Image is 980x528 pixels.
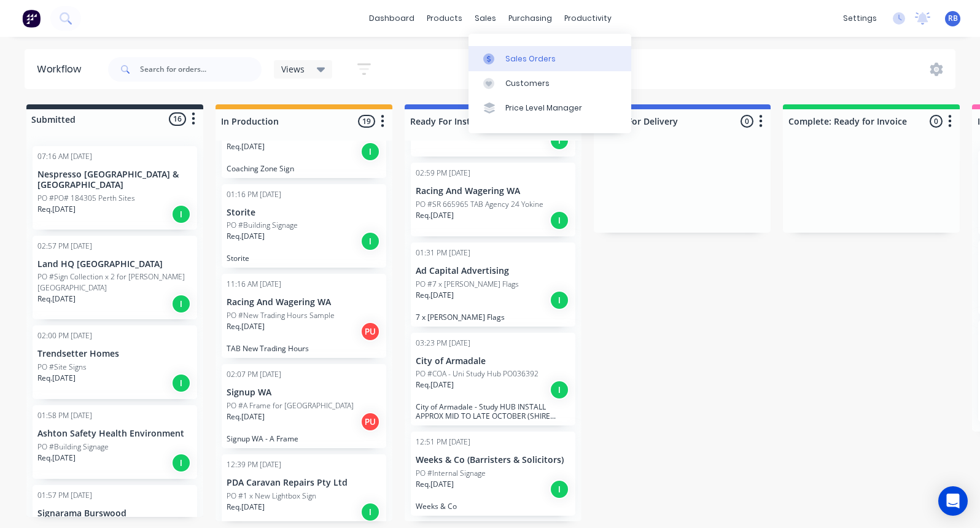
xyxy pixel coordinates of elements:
[227,344,381,353] p: TAB New Trading Hours
[227,141,265,152] p: Req. [DATE]
[411,432,575,516] div: 12:51 PM [DATE]Weeks & Co (Barristers & Solicitors)PO #Internal SignageReq.[DATE]IWeeks & Co
[469,46,631,71] a: Sales Orders
[505,78,550,89] div: Customers
[837,9,883,28] div: settings
[37,271,192,293] p: PO #Sign Collection x 2 for [PERSON_NAME][GEOGRAPHIC_DATA]
[360,412,380,432] div: PU
[227,459,281,470] div: 12:39 PM [DATE]
[227,189,281,200] div: 01:16 PM [DATE]
[416,356,570,367] p: City of Armadale
[502,9,558,28] div: purchasing
[227,254,381,263] p: Storite
[227,297,381,308] p: Racing And Wagering WA
[550,211,569,230] div: I
[37,330,92,341] div: 02:00 PM [DATE]
[227,310,335,321] p: PO #New Trading Hours Sample
[416,210,454,221] p: Req. [DATE]
[416,402,570,421] p: City of Armadale - Study HUB INSTALL APPROX MID TO LATE OCTOBER (SHIRE DELAYS) CAM TO UPDATE
[22,9,41,28] img: Factory
[360,502,380,522] div: I
[416,313,570,322] p: 7 x [PERSON_NAME] Flags
[37,259,192,270] p: Land HQ [GEOGRAPHIC_DATA]
[222,274,386,358] div: 11:16 AM [DATE]Racing And Wagering WAPO #New Trading Hours SampleReq.[DATE]PUTAB New Trading Hours
[227,369,281,380] div: 02:07 PM [DATE]
[550,131,569,150] div: I
[227,279,281,290] div: 11:16 AM [DATE]
[227,208,381,218] p: Storite
[227,411,265,422] p: Req. [DATE]
[411,243,575,327] div: 01:31 PM [DATE]Ad Capital AdvertisingPO #7 x [PERSON_NAME] FlagsReq.[DATE]I7 x [PERSON_NAME] Flags
[37,204,76,215] p: Req. [DATE]
[37,349,192,359] p: Trendsetter Homes
[469,71,631,96] a: Customers
[222,454,386,528] div: 12:39 PM [DATE]PDA Caravan Repairs Pty LtdPO #1 x New Lightbox SignReq.[DATE]I
[505,103,582,114] div: Price Level Manager
[37,62,87,77] div: Workflow
[37,169,192,190] p: Nespresso [GEOGRAPHIC_DATA] & [GEOGRAPHIC_DATA]
[363,9,421,28] a: dashboard
[948,13,958,24] span: RB
[416,199,543,210] p: PO #SR 665965 TAB Agency 24 Yokine
[37,373,76,384] p: Req. [DATE]
[222,364,386,448] div: 02:07 PM [DATE]Signup WAPO #A Frame for [GEOGRAPHIC_DATA]Req.[DATE]PUSignup WA - A Frame
[222,184,386,268] div: 01:16 PM [DATE]StoritePO #Building SignageReq.[DATE]IStorite
[227,220,298,231] p: PO #Building Signage
[37,490,92,501] div: 01:57 PM [DATE]
[416,468,486,479] p: PO #Internal Signage
[33,146,197,230] div: 07:16 AM [DATE]Nespresso [GEOGRAPHIC_DATA] & [GEOGRAPHIC_DATA]PO #PO# 184305 Perth SitesReq.[DATE]I
[227,231,265,242] p: Req. [DATE]
[37,193,135,204] p: PO #PO# 184305 Perth Sites
[33,325,197,399] div: 02:00 PM [DATE]Trendsetter HomesPO #Site SignsReq.[DATE]I
[416,186,570,196] p: Racing And Wagering WA
[171,373,191,393] div: I
[469,9,502,28] div: sales
[37,452,76,464] p: Req. [DATE]
[281,63,305,76] span: Views
[416,368,539,379] p: PO #COA - Uni Study Hub PO036392
[416,290,454,301] p: Req. [DATE]
[171,294,191,314] div: I
[411,163,575,236] div: 02:59 PM [DATE]Racing And Wagering WAPO #SR 665965 TAB Agency 24 YokineReq.[DATE]I
[37,441,109,452] p: PO #Building Signage
[140,57,262,82] input: Search for orders...
[416,247,470,258] div: 01:31 PM [DATE]
[37,241,92,252] div: 02:57 PM [DATE]
[505,53,556,64] div: Sales Orders
[550,290,569,310] div: I
[416,279,519,290] p: PO #7 x [PERSON_NAME] Flags
[938,486,968,516] div: Open Intercom Messenger
[33,405,197,479] div: 01:58 PM [DATE]Ashton Safety Health EnvironmentPO #Building SignageReq.[DATE]I
[416,338,470,349] div: 03:23 PM [DATE]
[227,400,354,411] p: PO #A Frame for [GEOGRAPHIC_DATA]
[421,9,469,28] div: products
[37,429,192,439] p: Ashton Safety Health Environment
[416,168,470,179] div: 02:59 PM [DATE]
[37,293,76,305] p: Req. [DATE]
[227,502,265,513] p: Req. [DATE]
[227,164,381,173] p: Coaching Zone Sign
[227,321,265,332] p: Req. [DATE]
[360,142,380,161] div: I
[469,96,631,120] a: Price Level Manager
[411,333,575,426] div: 03:23 PM [DATE]City of ArmadalePO #COA - Uni Study Hub PO036392Req.[DATE]ICity of Armadale - Stud...
[171,204,191,224] div: I
[550,380,569,400] div: I
[227,387,381,398] p: Signup WA
[227,434,381,443] p: Signup WA - A Frame
[558,9,618,28] div: productivity
[37,362,87,373] p: PO #Site Signs
[416,437,470,448] div: 12:51 PM [DATE]
[416,479,454,490] p: Req. [DATE]
[227,491,316,502] p: PO #1 x New Lightbox Sign
[416,266,570,276] p: Ad Capital Advertising
[416,502,570,511] p: Weeks & Co
[37,151,92,162] div: 07:16 AM [DATE]
[33,236,197,320] div: 02:57 PM [DATE]Land HQ [GEOGRAPHIC_DATA]PO #Sign Collection x 2 for [PERSON_NAME][GEOGRAPHIC_DATA...
[550,479,569,499] div: I
[227,478,381,488] p: PDA Caravan Repairs Pty Ltd
[37,410,92,421] div: 01:58 PM [DATE]
[416,379,454,390] p: Req. [DATE]
[416,455,570,465] p: Weeks & Co (Barristers & Solicitors)
[171,453,191,473] div: I
[360,322,380,341] div: PU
